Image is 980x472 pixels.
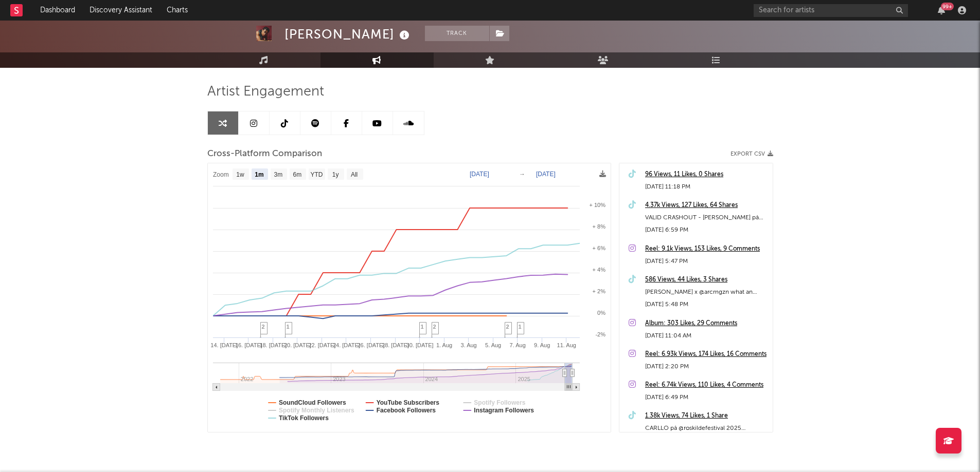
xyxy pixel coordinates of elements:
div: 99 + [941,3,954,10]
text: Zoom [213,171,229,178]
span: 1 [421,324,424,330]
text: [DATE] [536,171,556,178]
text: 14. [DATE] [210,342,238,348]
a: Reel: 9.1k Views, 153 Likes, 9 Comments [645,243,768,255]
text: TikTok Followers [279,414,329,422]
text: 28. [DATE] [382,342,409,348]
text: YouTube Subscribers [376,399,439,406]
input: Search for artists [754,4,908,17]
span: Artist Engagement [207,86,324,98]
text: 1w [236,171,244,178]
text: 1. Aug [436,342,452,348]
a: 4.37k Views, 127 Likes, 64 Shares [645,199,768,212]
span: 2 [433,324,436,330]
text: 1y [332,171,338,178]
text: Facebook Followers [376,407,436,414]
a: Reel: 6.93k Views, 174 Likes, 16 Comments [645,348,768,361]
text: 3. Aug [460,342,476,348]
div: [DATE] 5:48 PM [645,298,768,311]
text: 0% [597,310,605,316]
a: 1.38k Views, 74 Likes, 1 Share [645,410,768,422]
button: Track [425,26,489,41]
button: Export CSV [730,151,773,157]
div: [DATE] 11:04 AM [645,330,768,342]
div: [DATE] 11:18 PM [645,181,768,193]
div: [DATE] 6:49 PM [645,391,768,404]
text: 18. [DATE] [259,342,287,348]
text: 3m [274,171,282,178]
div: CARLLO på @roskildefestival 2025 #roskildefestival2025 #dieforyou #streetinterviews #rf25 #carllo... [645,422,768,435]
text: SoundCloud Followers [279,399,346,406]
text: 20. [DATE] [283,342,311,348]
text: -2% [595,331,605,337]
text: Instagram Followers [474,407,534,414]
text: → [519,171,525,178]
a: Album: 303 Likes, 29 Comments [645,317,768,330]
a: Reel: 6.74k Views, 110 Likes, 4 Comments [645,379,768,391]
a: 96 Views, 11 Likes, 0 Shares [645,168,768,181]
text: + 6% [592,245,605,251]
text: All [350,171,357,178]
text: 1m [255,171,263,178]
text: YTD [310,171,323,178]
text: 22. [DATE] [308,342,335,348]
text: 30. [DATE] [406,342,433,348]
div: [PERSON_NAME] x @arcmgzn what an honor it is to work with you guys!!! The very first tee’s from t... [645,286,768,298]
text: 16. [DATE] [235,342,262,348]
text: 7. Aug [509,342,525,348]
text: + 8% [592,223,605,230]
span: Cross-Platform Comparison [207,148,322,160]
text: 24. [DATE] [332,342,360,348]
text: 9. Aug [534,342,550,348]
div: [DATE] 2:20 PM [645,361,768,373]
button: 99+ [938,6,945,14]
text: + 2% [592,288,605,294]
text: Spotify Followers [474,399,525,406]
span: 1 [519,324,522,330]
text: + 4% [592,267,605,273]
text: Spotify Monthly Listeners [279,407,354,414]
span: 2 [262,324,265,330]
span: 2 [506,324,509,330]
span: 1 [287,324,290,330]
text: 5. Aug [485,342,501,348]
div: [DATE] 6:59 PM [645,224,768,236]
text: 11. Aug [557,342,576,348]
text: 6m [293,171,301,178]
a: 586 Views, 44 Likes, 3 Shares [645,274,768,286]
text: 26. [DATE] [357,342,384,348]
text: [DATE] [470,171,489,178]
text: + 10% [589,202,605,208]
div: VALID CRASHOUT - [PERSON_NAME] på @roskildefestival pt. 2 #roskildefestival2025 #dieforyou #stree... [645,212,768,224]
div: [DATE] 5:47 PM [645,255,768,268]
div: [PERSON_NAME] [284,26,412,43]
